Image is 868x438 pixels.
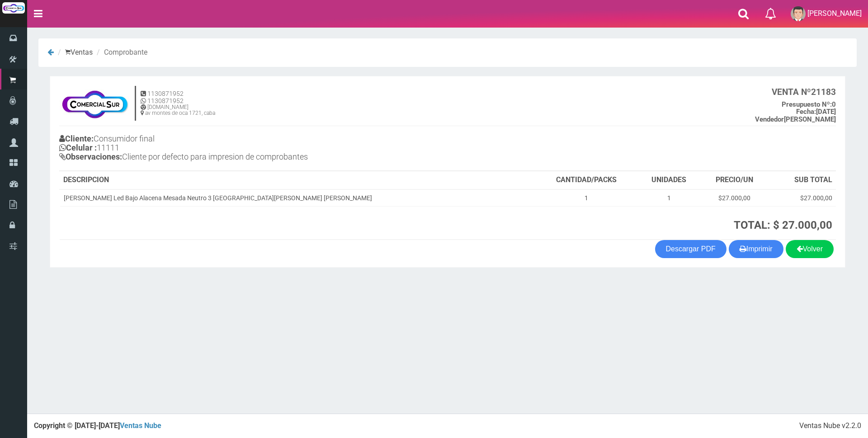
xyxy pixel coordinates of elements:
strong: Presupuesto Nº: [782,100,832,108]
th: SUB TOTAL [768,171,836,189]
td: 1 [535,189,637,207]
th: UNIDADES [637,171,701,189]
b: Cliente: [59,134,94,143]
li: Comprobante [94,47,147,58]
b: 0 [782,100,836,108]
b: Observaciones: [59,152,122,161]
img: Logo grande [2,2,25,14]
td: [PERSON_NAME] Led Bajo Alacena Mesada Neutro 3 [GEOGRAPHIC_DATA][PERSON_NAME] [PERSON_NAME] [60,189,535,207]
img: f695dc5f3a855ddc19300c990e0c55a2.jpg [59,85,130,122]
th: PRECIO/UN [701,171,768,189]
a: Descargar PDF [655,240,726,258]
strong: Copyright © [DATE]-[DATE] [34,421,161,430]
h5: 1130871952 1130871952 [141,90,215,104]
h6: [DOMAIN_NAME] av montes de oca 1721, caba [141,104,215,116]
strong: TOTAL: $ 27.000,00 [734,219,832,231]
strong: Vendedor [755,115,784,123]
button: Imprimir [729,240,783,258]
strong: VENTA Nº [772,87,811,97]
span: [PERSON_NAME] [807,9,862,18]
strong: Fecha: [796,108,816,116]
a: Volver [786,240,834,258]
td: $27.000,00 [701,189,768,207]
td: $27.000,00 [768,189,836,207]
b: 21183 [772,87,836,97]
h4: Consumidor final 11111 Cliente por defecto para impresion de comprobantes [59,132,448,165]
b: [PERSON_NAME] [755,115,836,123]
th: DESCRIPCION [60,171,535,189]
div: Ventas Nube v2.2.0 [799,421,861,431]
li: Ventas [56,47,93,58]
b: [DATE] [796,108,836,116]
td: 1 [637,189,701,207]
th: CANTIDAD/PACKS [535,171,637,189]
a: Ventas Nube [120,421,161,430]
img: User Image [791,6,806,21]
b: Celular : [59,143,97,152]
